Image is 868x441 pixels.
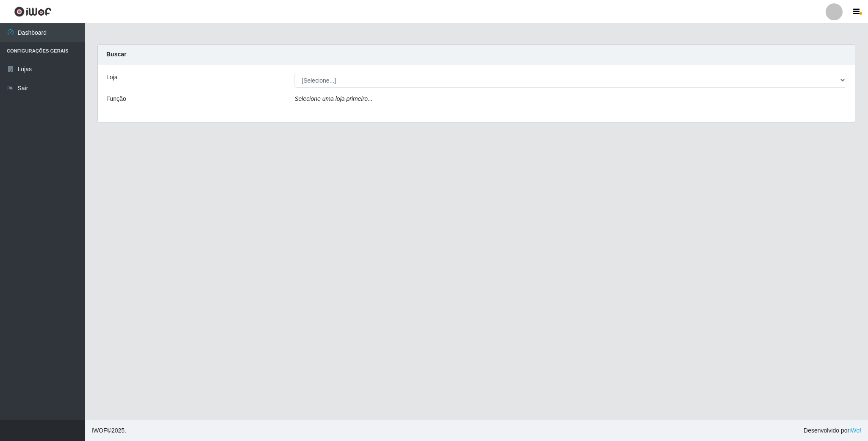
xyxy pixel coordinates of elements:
strong: Buscar [106,51,126,58]
img: CoreUI Logo [14,6,52,17]
label: Função [106,94,126,103]
a: iWof [849,427,861,434]
span: Desenvolvido por [804,426,861,435]
span: © 2025 . [92,426,126,435]
i: Selecione uma loja primeiro... [294,95,372,102]
label: Loja [106,73,117,82]
span: IWOF [92,427,107,434]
